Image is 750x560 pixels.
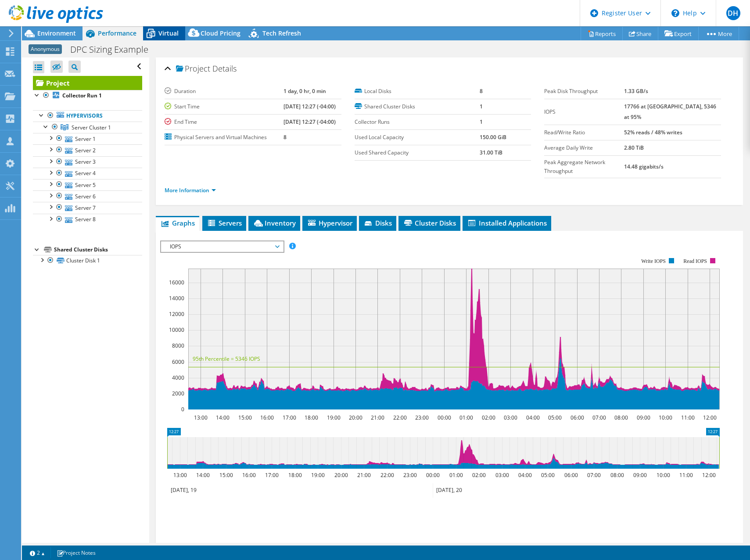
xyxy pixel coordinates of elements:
[33,110,142,122] a: Hypervisors
[33,202,142,213] a: Server 7
[624,144,644,151] b: 2.80 TiB
[172,358,184,366] text: 6000
[327,414,341,421] text: 19:00
[518,471,532,479] text: 04:00
[610,471,624,479] text: 08:00
[482,414,495,421] text: 02:00
[262,29,301,37] span: Tech Refresh
[165,87,283,96] label: Duration
[393,414,407,421] text: 22:00
[24,547,51,558] a: 2
[172,374,184,381] text: 4000
[212,63,237,74] span: Details
[158,29,179,37] span: Virtual
[371,414,384,421] text: 21:00
[66,45,162,54] h1: DPC Sizing Example
[169,310,184,318] text: 12000
[165,133,283,142] label: Physical Servers and Virtual Machines
[459,414,473,421] text: 01:00
[449,471,463,479] text: 01:00
[504,414,517,421] text: 03:00
[403,219,456,227] span: Cluster Disks
[637,414,650,421] text: 09:00
[160,219,195,227] span: Graphs
[624,103,716,121] b: 17766 at [GEOGRAPHIC_DATA], 5346 at 95%
[564,471,578,479] text: 06:00
[33,156,142,168] a: Server 3
[98,29,136,37] span: Performance
[181,406,184,413] text: 0
[283,118,336,126] b: [DATE] 12:27 (-04:00)
[544,128,624,137] label: Read/Write Ratio
[726,6,740,20] span: DH
[355,133,480,142] label: Used Local Capacity
[671,9,679,17] svg: \n
[307,219,352,227] span: Hypervisor
[216,414,230,421] text: 14:00
[219,471,233,479] text: 15:00
[641,258,666,264] text: Write IOPS
[467,219,547,227] span: Installed Applications
[169,294,184,302] text: 14000
[480,87,483,95] b: 8
[72,124,111,131] span: Server Cluster 1
[334,471,348,479] text: 20:00
[592,414,606,421] text: 07:00
[480,149,502,156] b: 31.00 TiB
[544,108,624,116] label: IOPS
[581,27,623,40] a: Reports
[50,547,102,558] a: Project Notes
[311,471,325,479] text: 19:00
[283,103,336,110] b: [DATE] 12:27 (-04:00)
[624,163,664,170] b: 14.48 gigabits/s
[544,87,624,96] label: Peak Disk Throughput
[196,471,210,479] text: 14:00
[194,414,208,421] text: 13:00
[172,390,184,397] text: 2000
[242,471,256,479] text: 16:00
[480,133,506,141] b: 150.00 GiB
[160,540,265,558] h2: Advanced Graph Controls
[415,414,429,421] text: 23:00
[698,27,739,40] a: More
[355,118,480,126] label: Collector Runs
[283,87,326,95] b: 1 day, 0 hr, 0 min
[283,414,296,421] text: 17:00
[33,168,142,179] a: Server 4
[679,471,693,479] text: 11:00
[173,471,187,479] text: 13:00
[438,414,451,421] text: 00:00
[355,102,480,111] label: Shared Cluster Disks
[33,190,142,202] a: Server 6
[169,279,184,286] text: 16000
[363,219,392,227] span: Disks
[403,471,417,479] text: 23:00
[587,471,601,479] text: 07:00
[62,92,102,99] b: Collector Run 1
[614,414,628,421] text: 08:00
[659,414,672,421] text: 10:00
[33,90,142,101] a: Collector Run 1
[165,118,283,126] label: End Time
[33,122,142,133] a: Server Cluster 1
[207,219,242,227] span: Servers
[349,414,362,421] text: 20:00
[253,219,296,227] span: Inventory
[703,414,717,421] text: 12:00
[33,133,142,144] a: Server 1
[33,255,142,266] a: Cluster Disk 1
[426,471,440,479] text: 00:00
[633,471,647,479] text: 09:00
[702,471,716,479] text: 12:00
[201,29,240,37] span: Cloud Pricing
[33,179,142,190] a: Server 5
[541,471,555,479] text: 05:00
[624,87,648,95] b: 1.33 GB/s
[33,76,142,90] a: Project
[548,414,562,421] text: 05:00
[37,29,76,37] span: Environment
[495,471,509,479] text: 03:00
[624,129,682,136] b: 52% reads / 48% writes
[681,414,695,421] text: 11:00
[165,241,278,252] span: IOPS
